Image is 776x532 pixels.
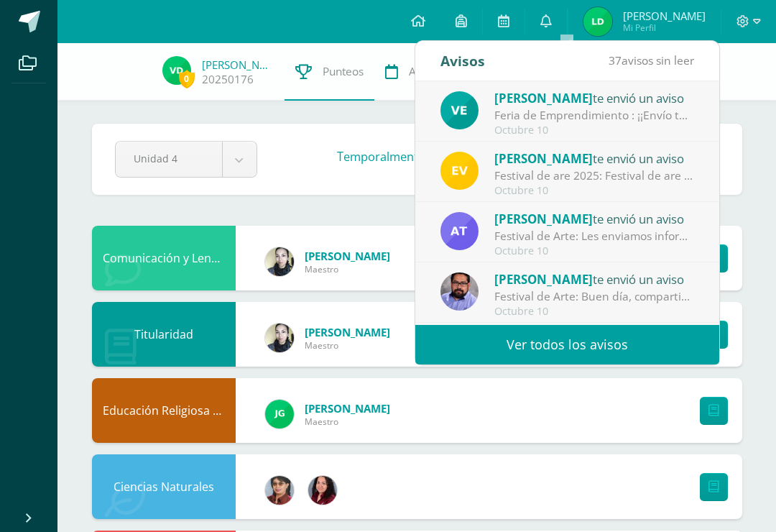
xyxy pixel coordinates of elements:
[494,88,694,107] div: te envió un aviso
[494,168,694,184] div: Festival de are 2025: Festival de are 2025
[494,107,694,124] div: Feria de Emprendimiento : ¡¡Envío tarjeta de felicitación!!
[440,212,479,250] img: e0d417c472ee790ef5578283e3430836.png
[134,142,204,175] span: Unidad 4
[494,271,593,288] span: [PERSON_NAME]
[323,64,364,79] span: Punteos
[202,72,254,87] a: 20250176
[494,209,694,228] div: te envió un aviso
[305,249,390,263] span: [PERSON_NAME]
[409,64,467,79] span: Actividades
[305,263,390,275] span: Maestro
[583,7,612,36] img: 2ee5b6385820e62d1a22fcb8b1d930ec.png
[265,247,294,276] img: 119c9a59dca757fc394b575038654f60.png
[440,272,479,311] img: fe2f5d220dae08f5bb59c8e1ae6aeac3.png
[494,245,694,257] div: Octubre 10
[494,288,694,305] div: Festival de Arte: Buen día, compartimos información importante sobre nuestro festival artístico. ...
[609,52,622,68] span: 37
[305,416,390,428] span: Maestro
[162,56,191,85] img: 4ad35816ee85aff4c38e36a62396b3cf.png
[494,306,694,318] div: Octubre 10
[623,9,706,23] span: [PERSON_NAME]
[494,124,694,137] div: Octubre 10
[92,302,236,367] div: Titularidad
[337,149,651,165] h3: Temporalmente las notas .
[92,378,236,443] div: Educación Religiosa Escolar
[305,325,390,339] span: [PERSON_NAME]
[440,91,479,129] img: aeabfbe216d4830361551c5f8df01f91.png
[92,454,236,519] div: Ciencias Naturales
[308,476,337,505] img: 7420dd8cffec07cce464df0021f01d4a.png
[440,152,479,190] img: 383db5ddd486cfc25017fad405f5d727.png
[202,58,274,72] a: [PERSON_NAME]
[116,142,257,177] a: Unidad 4
[179,70,195,88] span: 0
[285,43,374,101] a: Punteos
[494,150,593,167] span: [PERSON_NAME]
[415,325,719,364] a: Ver todos los avisos
[265,400,294,428] img: 3da61d9b1d2c0c7b8f7e89c78bbce001.png
[623,22,706,34] span: Mi Perfil
[305,339,390,352] span: Maestro
[374,43,478,101] a: Actividades
[494,228,694,244] div: Festival de Arte: Les enviamos información importante para el festival de Arte
[609,52,694,68] span: avisos sin leer
[494,185,694,197] div: Octubre 10
[265,324,294,352] img: 119c9a59dca757fc394b575038654f60.png
[92,226,236,290] div: Comunicación y Lenguaje, Idioma Extranjero Inglés
[305,401,390,416] span: [PERSON_NAME]
[494,270,694,288] div: te envió un aviso
[265,476,294,505] img: 62738a800ecd8b6fa95d10d0b85c3dbc.png
[494,90,593,106] span: [PERSON_NAME]
[440,41,485,81] div: Avisos
[494,149,694,168] div: te envió un aviso
[494,211,593,227] span: [PERSON_NAME]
